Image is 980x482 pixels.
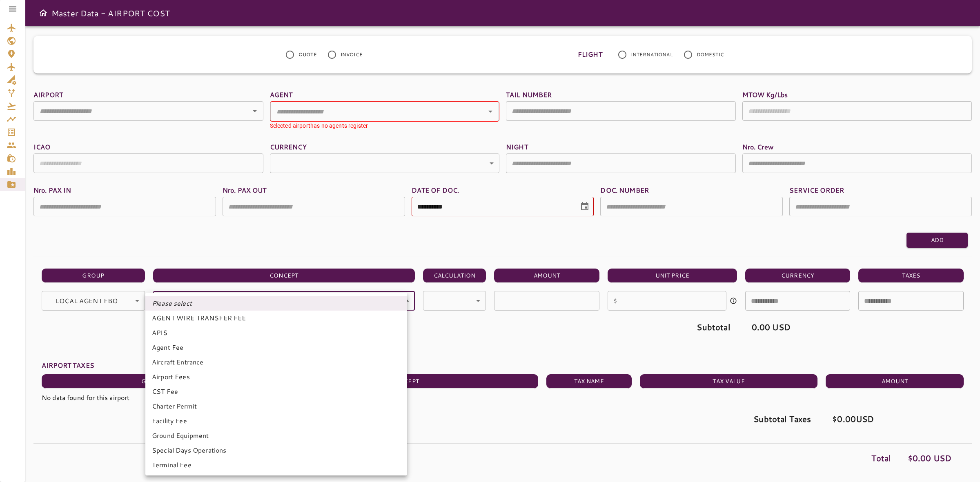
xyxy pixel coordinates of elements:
li: AGENT WIRE TRANSFER FEE [145,311,407,325]
em: Please select [152,298,192,308]
li: Charter Permit [145,399,407,413]
li: Aircraft Entrance [145,355,407,369]
li: APIS [145,325,407,340]
li: Ground Equipment [145,428,407,443]
li: Facility Fee [145,413,407,428]
li: Airport Fees [145,369,407,384]
li: Special Days Operations [145,443,407,458]
li: Agent Fee [145,340,407,355]
li: CST Fee [145,384,407,399]
li: Terminal Fee [145,458,407,472]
